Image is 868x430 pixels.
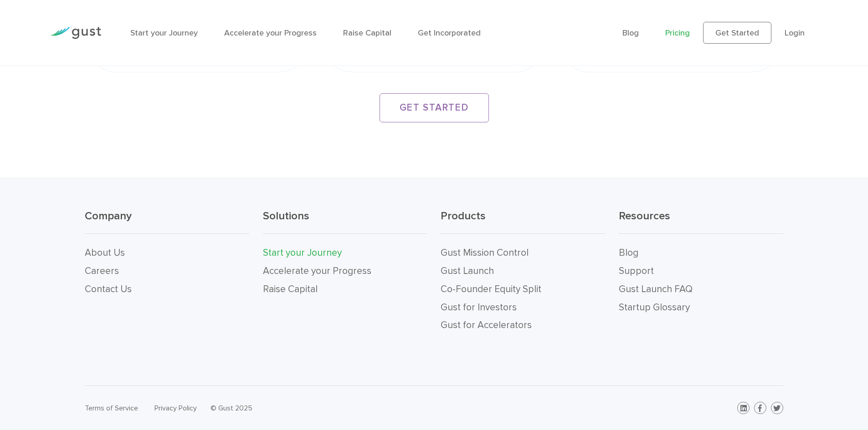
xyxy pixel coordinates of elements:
[441,209,605,234] h3: Products
[441,247,529,258] a: Gust Mission Control
[441,319,532,331] a: Gust for Accelerators
[263,209,427,234] h3: Solutions
[85,209,249,234] h3: Company
[619,302,690,313] a: Startup Glossary
[619,265,654,277] a: Support
[263,247,342,258] a: Start your Journey
[211,402,427,415] div: © Gust 2025
[50,27,101,39] img: Gust Logo
[703,22,771,44] a: Get Started
[418,28,481,38] a: Get Incorporated
[380,93,489,122] a: GET STARTED
[622,28,639,38] a: Blog
[85,265,119,277] a: Careers
[154,404,197,412] a: Privacy Policy
[619,283,693,295] a: Gust Launch FAQ
[85,247,125,258] a: About Us
[441,302,517,313] a: Gust for Investors
[263,265,371,277] a: Accelerate your Progress
[343,28,391,38] a: Raise Capital
[85,404,138,412] a: Terms of Service
[441,283,541,295] a: Co-Founder Equity Split
[130,28,198,38] a: Start your Journey
[619,209,783,234] h3: Resources
[441,265,494,277] a: Gust Launch
[224,28,317,38] a: Accelerate your Progress
[85,283,132,295] a: Contact Us
[665,28,690,38] a: Pricing
[785,28,805,38] a: Login
[619,247,638,258] a: Blog
[263,283,318,295] a: Raise Capital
